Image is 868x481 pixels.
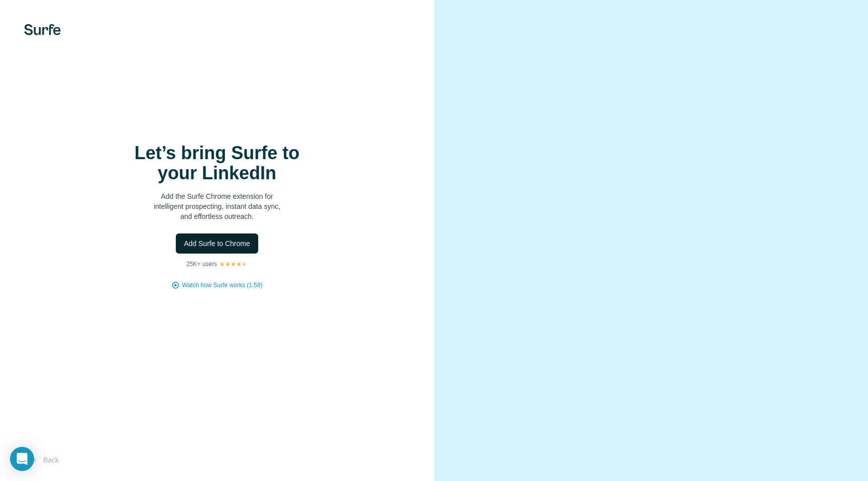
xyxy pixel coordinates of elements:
[24,24,61,35] img: Surfe's logo
[24,451,66,469] button: Back
[219,261,248,267] img: Rating Stars
[184,238,250,249] span: Add Surfe to Chrome
[10,447,34,471] div: Open Intercom Messenger
[117,191,317,221] p: Add the Surfe Chrome extension for intelligent prospecting, instant data sync, and effortless out...
[186,260,217,269] p: 25K+ users
[117,143,317,183] h1: Let’s bring Surfe to your LinkedIn
[176,233,258,254] button: Add Surfe to Chrome
[182,281,262,290] button: Watch how Surfe works (1:58)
